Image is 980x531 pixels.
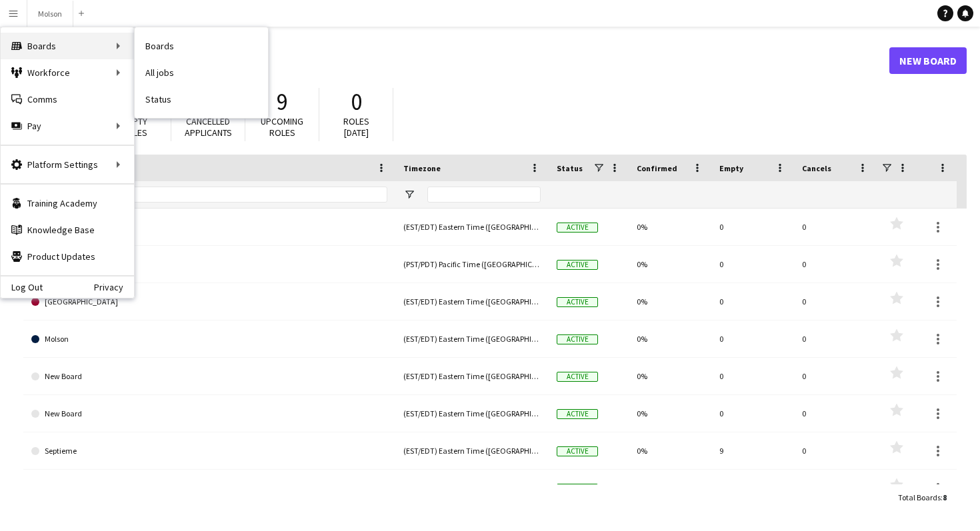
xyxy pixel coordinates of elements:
[557,372,598,382] span: Active
[135,59,268,86] a: All jobs
[898,484,947,510] div: :
[1,86,134,113] a: Comms
[395,432,549,469] div: (EST/EDT) Eastern Time ([GEOGRAPHIC_DATA] & [GEOGRAPHIC_DATA])
[711,358,794,394] div: 0
[794,320,877,357] div: 0
[629,209,711,245] div: 0%
[711,432,794,469] div: 9
[31,358,387,395] a: New Board
[427,187,541,203] input: Timezone Filter Input
[277,87,288,117] span: 9
[802,163,831,173] span: Cancels
[343,115,369,139] span: Roles [DATE]
[395,320,549,357] div: (EST/EDT) Eastern Time ([GEOGRAPHIC_DATA] & [GEOGRAPHIC_DATA])
[637,163,677,173] span: Confirmed
[395,358,549,394] div: (EST/EDT) Eastern Time ([GEOGRAPHIC_DATA] & [GEOGRAPHIC_DATA])
[23,51,889,71] h1: Boards
[1,113,134,139] div: Pay
[31,320,387,358] a: Molson
[395,283,549,320] div: (EST/EDT) Eastern Time ([GEOGRAPHIC_DATA] & [GEOGRAPHIC_DATA])
[185,115,232,139] span: Cancelled applicants
[557,446,598,456] span: Active
[31,209,387,246] a: 0TEMPLATE
[711,283,794,320] div: 0
[31,432,387,470] a: Septieme
[794,283,877,320] div: 0
[711,209,794,245] div: 0
[31,246,387,283] a: Indigo Soda
[351,87,362,117] span: 0
[55,187,387,203] input: Board name Filter Input
[794,432,877,469] div: 0
[711,246,794,282] div: 0
[27,1,73,27] button: Molson
[794,470,877,506] div: 0
[395,209,549,245] div: (EST/EDT) Eastern Time ([GEOGRAPHIC_DATA] & [GEOGRAPHIC_DATA])
[629,246,711,282] div: 0%
[557,484,598,494] span: Active
[629,358,711,394] div: 0%
[261,115,303,139] span: Upcoming roles
[557,223,598,233] span: Active
[711,470,794,506] div: 0
[794,395,877,432] div: 0
[711,320,794,357] div: 0
[1,33,134,59] div: Boards
[1,151,134,178] div: Platform Settings
[794,209,877,245] div: 0
[943,492,947,502] span: 8
[557,409,598,419] span: Active
[94,282,134,292] a: Privacy
[629,395,711,432] div: 0%
[31,283,387,320] a: [GEOGRAPHIC_DATA]
[403,163,441,173] span: Timezone
[1,190,134,217] a: Training Academy
[794,358,877,394] div: 0
[557,260,598,270] span: Active
[629,470,711,506] div: 0%
[403,189,415,201] button: Open Filter Menu
[557,297,598,307] span: Active
[719,163,743,173] span: Empty
[1,243,134,270] a: Product Updates
[898,492,941,502] span: Total Boards
[395,395,549,432] div: (EST/EDT) Eastern Time ([GEOGRAPHIC_DATA] & [GEOGRAPHIC_DATA])
[1,59,134,86] div: Workforce
[395,246,549,282] div: (PST/PDT) Pacific Time ([GEOGRAPHIC_DATA] & [GEOGRAPHIC_DATA])
[395,470,549,506] div: (EST/EDT) Eastern Time ([GEOGRAPHIC_DATA] & [GEOGRAPHIC_DATA])
[889,47,967,74] a: New Board
[629,283,711,320] div: 0%
[711,395,794,432] div: 0
[135,86,268,113] a: Status
[629,320,711,357] div: 0%
[31,395,387,432] a: New Board
[794,246,877,282] div: 0
[1,282,43,292] a: Log Out
[135,33,268,59] a: Boards
[557,163,583,173] span: Status
[629,432,711,469] div: 0%
[557,334,598,344] span: Active
[1,217,134,243] a: Knowledge Base
[31,470,387,507] a: TRUBAR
